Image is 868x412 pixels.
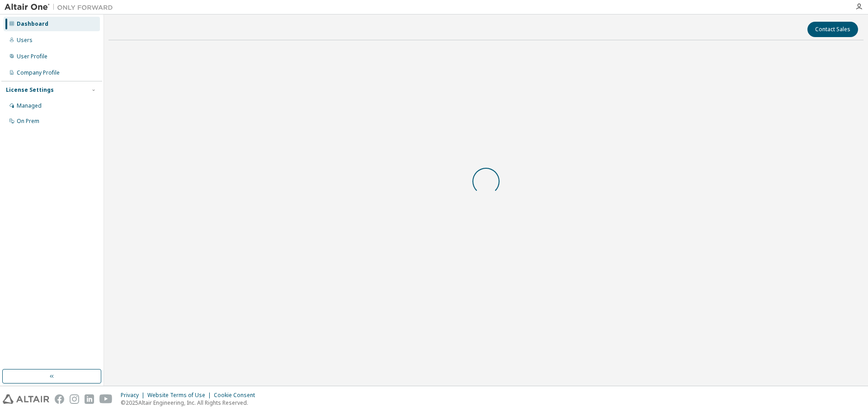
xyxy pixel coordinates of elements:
div: Website Terms of Use [147,392,214,399]
button: Contact Sales [807,22,858,37]
img: Altair One [5,3,118,12]
div: Cookie Consent [214,392,260,399]
div: Company Profile [17,69,60,76]
div: Privacy [121,392,147,399]
div: Dashboard [17,20,48,28]
div: License Settings [6,86,54,94]
img: youtube.svg [99,394,113,404]
p: © 2025 Altair Engineering, Inc. All Rights Reserved. [121,399,260,407]
div: Users [17,37,33,44]
div: On Prem [17,118,39,125]
img: facebook.svg [55,394,64,404]
div: Managed [17,102,42,109]
img: linkedin.svg [85,394,94,404]
img: instagram.svg [70,394,79,404]
img: altair_logo.svg [3,394,49,404]
div: User Profile [17,53,47,60]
